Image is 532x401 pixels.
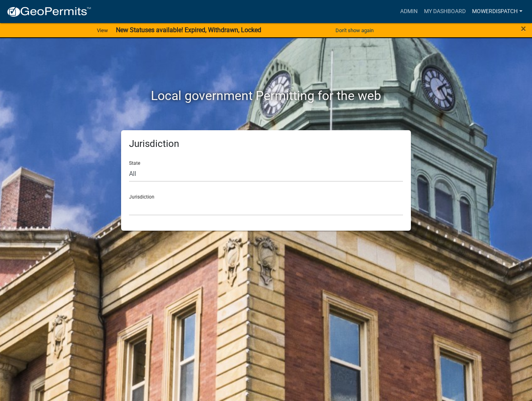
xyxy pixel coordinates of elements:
a: My Dashboard [421,4,469,19]
button: Close [521,24,526,33]
a: Admin [397,4,421,19]
h5: Jurisdiction [129,138,403,150]
button: Don't show again [332,24,377,37]
a: MowerDispatch [469,4,526,19]
span: × [521,23,526,34]
a: View [94,24,111,37]
strong: New Statuses available! Expired, Withdrawn, Locked [116,26,261,34]
h2: Local government Permitting for the web [46,88,486,103]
